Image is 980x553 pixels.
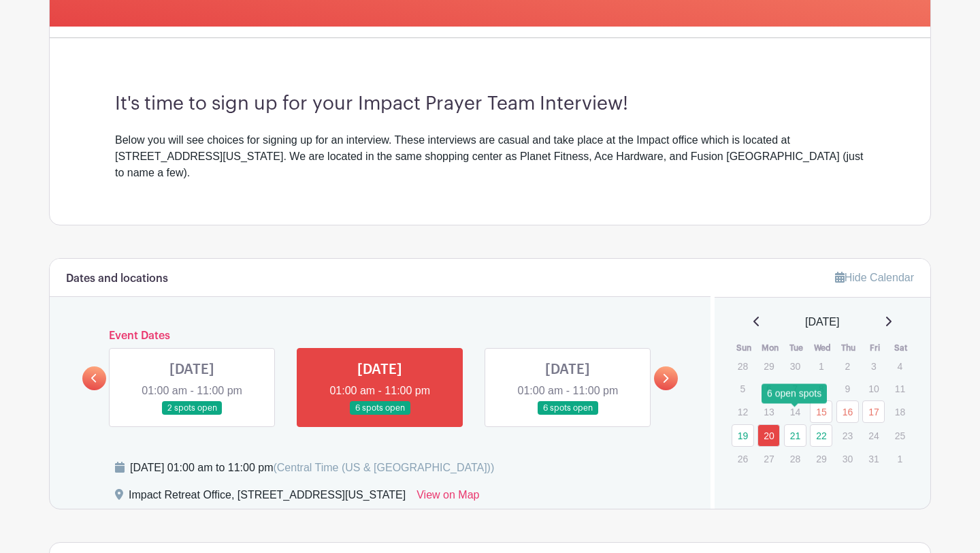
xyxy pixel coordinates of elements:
p: 2 [836,355,859,377]
p: 26 [732,448,754,469]
p: 1 [810,355,832,377]
p: 7 [784,378,806,399]
h3: It's time to sign up for your Impact Prayer Team Interview! [115,93,865,116]
p: 5 [732,378,754,399]
p: 12 [732,401,754,422]
p: 25 [889,425,911,446]
p: 1 [889,448,911,469]
a: 20 [757,424,780,447]
a: 22 [810,424,832,447]
p: 13 [757,401,780,422]
span: [DATE] [805,314,839,330]
a: 16 [836,400,859,423]
p: 29 [757,355,780,377]
a: 15 [810,400,832,423]
div: Below you will see choices for signing up for an interview. These interviews are casual and take ... [115,132,865,181]
p: 23 [836,425,859,446]
th: Fri [862,341,888,355]
th: Mon [757,341,783,355]
p: 30 [836,448,859,469]
h6: Dates and locations [66,272,168,285]
a: 21 [784,424,806,447]
p: 27 [757,448,780,469]
a: View on Map [416,487,479,509]
div: 6 open spots [762,383,827,403]
a: 17 [862,400,885,423]
p: 28 [784,448,806,469]
p: 14 [784,401,806,422]
p: 8 [810,378,832,399]
p: 10 [862,378,885,399]
span: (Central Time (US & [GEOGRAPHIC_DATA])) [273,462,494,473]
p: 28 [732,355,754,377]
p: 4 [889,355,911,377]
p: 29 [810,448,832,469]
p: 9 [836,378,859,399]
p: 6 [757,378,780,399]
th: Sat [888,341,915,355]
a: 19 [732,424,754,447]
p: 18 [889,401,911,422]
p: 31 [862,448,885,469]
th: Sun [731,341,757,355]
div: Impact Retreat Office, [STREET_ADDRESS][US_STATE] [129,487,406,509]
p: 3 [862,355,885,377]
p: 30 [784,355,806,377]
th: Wed [809,341,836,355]
a: Hide Calendar [835,272,914,283]
div: [DATE] 01:00 am to 11:00 pm [130,460,494,476]
p: 11 [889,378,911,399]
th: Thu [836,341,862,355]
h6: Event Dates [106,330,654,343]
p: 24 [862,425,885,446]
th: Tue [783,341,810,355]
